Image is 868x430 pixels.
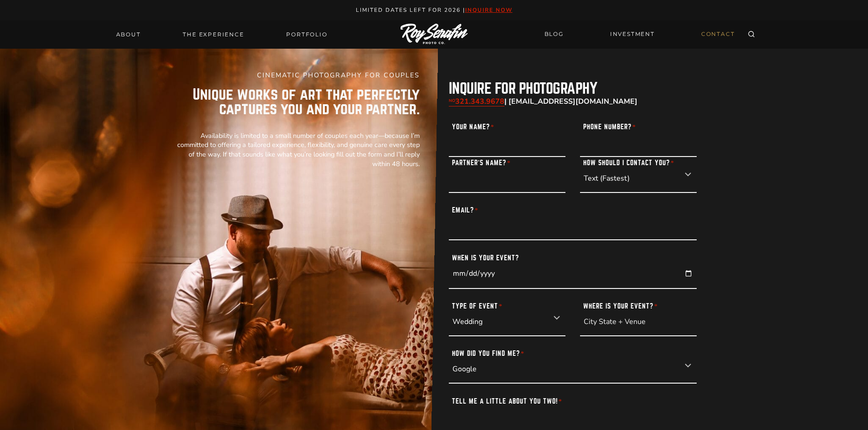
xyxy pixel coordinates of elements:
a: CONTACT [696,26,740,42]
sub: NO [449,98,455,103]
p: Limited Dates LEft for 2026 | [10,5,858,15]
label: Partner’s Name? [449,157,514,166]
label: Phone Number? [580,121,640,130]
h5: CINEMATIC PHOTOGRAPHY FOR COUPLES [172,71,420,81]
label: Email? [449,205,482,214]
button: View Search Form [745,28,758,41]
a: INVESTMENT [605,26,660,42]
label: How Should I contact You? [580,157,678,166]
a: Portfolio [281,28,333,41]
a: inquire now [465,6,513,14]
label: Your Name? [449,121,498,130]
nav: Primary Navigation [111,28,333,41]
a: BLOG [539,26,569,42]
label: Where is your event? [580,300,662,309]
a: About [111,28,146,41]
label: When is your event? [449,252,522,261]
a: NO321.343.9678 [449,96,504,106]
input: City State + Venue [580,300,697,336]
label: Type of Event [449,300,506,309]
nav: Secondary Navigation [539,26,740,42]
h2: inquire for photography [449,81,697,96]
p: Availability is limited to a small number of couples each year—because I’m committed to offering ... [172,131,420,169]
label: Tell me a little about you two! [449,395,566,405]
strong: | [EMAIL_ADDRESS][DOMAIN_NAME] [449,96,637,106]
img: Logo of Roy Serafin Photo Co., featuring stylized text in white on a light background, representi... [401,24,468,45]
a: THE EXPERIENCE [177,28,249,41]
p: Unique works of art that perfectly captures you and your partner. [172,84,420,116]
label: How did you find me? [449,348,528,357]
